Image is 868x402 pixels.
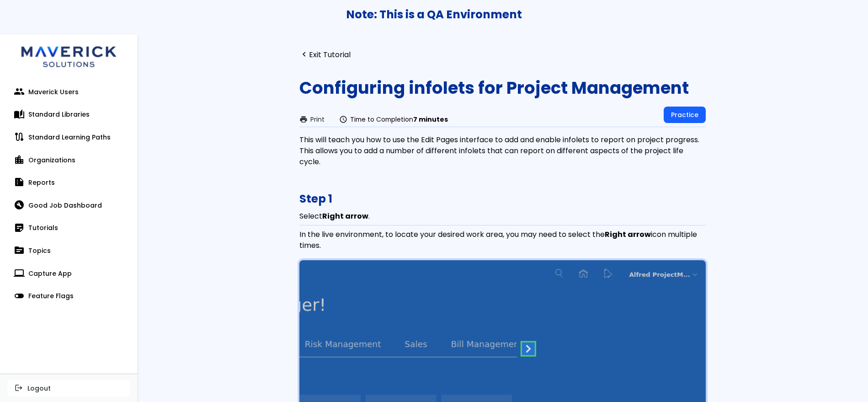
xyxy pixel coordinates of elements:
[15,201,24,210] span: build_circle
[7,83,130,101] a: peopleMaverick Users
[299,50,351,59] a: navigate_beforeExit Tutorial
[7,219,130,237] a: sticky_note_2Tutorials
[7,128,130,146] a: routeStandard Learning Paths
[15,110,24,119] span: auto_stories
[7,380,130,396] button: logoutLogout
[7,287,130,305] a: toggle_offFeature Flags
[15,291,24,300] span: toggle_off
[15,133,24,142] span: route
[299,134,705,172] div: This will teach you how to use the Edit Pages interface to add and enable infolets to report on p...
[299,78,689,98] h1: Configuring infolets for Project Management
[299,211,370,221] span: Select .
[299,116,308,123] span: print
[7,173,130,192] a: summarizeReports
[605,229,651,240] strong: Right arrow
[15,223,24,232] span: sticky_note_2
[15,155,24,165] span: location_city
[14,34,123,75] img: logo.svg
[15,384,23,391] span: logout
[15,269,24,278] span: computer
[339,116,347,123] span: schedule
[310,116,325,123] span: Print
[299,116,325,123] button: printPrint
[7,241,130,260] a: topicTopics
[299,229,705,251] div: In the live environment, to locate your desired work area, you may need to select the icon multip...
[299,191,705,207] h3: Step 1
[413,115,448,124] strong: 7 minutes
[7,196,130,214] a: build_circleGood Job Dashboard
[7,264,130,283] a: computerCapture App
[7,105,130,123] a: auto_storiesStandard Libraries
[15,246,24,255] span: topic
[7,151,130,169] a: location_cityOrganizations
[350,116,448,123] span: Time to Completion
[664,107,706,123] a: Practice
[322,211,368,221] b: Right arrow
[299,50,309,59] span: navigate_before
[15,87,24,96] span: people
[15,178,24,187] span: summarize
